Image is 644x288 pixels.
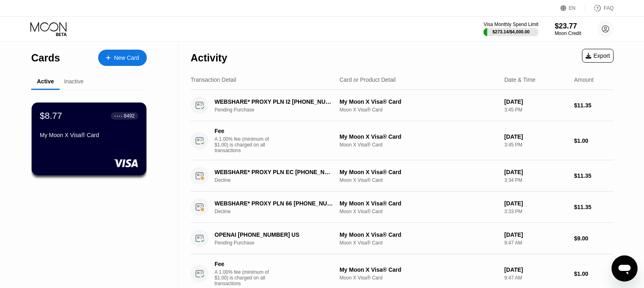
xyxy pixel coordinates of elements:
div: ● ● ● ● [114,115,122,117]
div: Active [37,78,54,85]
div: WEBSHARE* PROXY PLN 66 [PHONE_NUMBER] US [215,200,334,207]
div: $8.77 [40,111,62,121]
div: $273.14 / $4,000.00 [492,29,530,34]
div: My Moon X Visa® Card [339,98,498,105]
div: $23.77Moon Credit [555,22,581,36]
div: Decline [215,209,343,214]
div: OPENAI [PHONE_NUMBER] USPending PurchaseMy Moon X Visa® CardMoon X Visa® Card[DATE]9:47 AM$9.00 [191,223,614,254]
div: A 1.00% fee (minimum of $1.00) is charged on all transactions [215,136,275,153]
div: WEBSHARE* PROXY PLN EC [PHONE_NUMBER] USDeclineMy Moon X Visa® CardMoon X Visa® Card[DATE]3:34 PM... [191,160,614,192]
div: Fee [215,261,271,267]
div: Moon X Visa® Card [339,177,498,183]
div: Visa Monthly Spend Limit [483,22,538,27]
div: FAQ [604,5,614,11]
div: New Card [98,50,147,66]
div: Visa Monthly Spend Limit$273.14/$4,000.00 [483,22,538,36]
div: WEBSHARE* PROXY PLN I2 [PHONE_NUMBER] USPending PurchaseMy Moon X Visa® CardMoon X Visa® Card[DAT... [191,90,614,121]
div: Moon Credit [555,31,581,36]
div: $1.00 [574,137,614,144]
div: My Moon X Visa® Card [339,200,498,207]
div: [DATE] [504,200,567,207]
div: Transaction Detail [191,76,236,83]
div: Inactive [64,78,84,85]
div: Export [582,49,614,63]
div: Date & Time [504,76,535,83]
div: A 1.00% fee (minimum of $1.00) is charged on all transactions [215,269,275,286]
div: $11.35 [574,204,614,210]
div: $11.35 [574,172,614,179]
div: Card or Product Detail [339,76,396,83]
div: [DATE] [504,133,567,140]
div: 3:45 PM [504,142,567,148]
div: EN [569,5,576,11]
div: Export [586,52,610,59]
div: My Moon X Visa® Card [339,169,498,175]
div: My Moon X Visa® Card [40,132,138,138]
div: $23.77 [555,22,581,31]
div: WEBSHARE* PROXY PLN 66 [PHONE_NUMBER] USDeclineMy Moon X Visa® CardMoon X Visa® Card[DATE]3:33 PM... [191,192,614,223]
div: Activity [191,52,227,64]
div: Decline [215,177,343,183]
div: 3:45 PM [504,107,567,113]
div: Fee [215,128,271,134]
div: EN [560,4,585,12]
div: OPENAI [PHONE_NUMBER] US [215,231,334,238]
div: Moon X Visa® Card [339,107,498,113]
div: Moon X Visa® Card [339,209,498,214]
div: Cards [31,52,60,64]
div: My Moon X Visa® Card [339,266,498,273]
div: $9.00 [574,235,614,242]
div: WEBSHARE* PROXY PLN I2 [PHONE_NUMBER] US [215,98,334,105]
div: Amount [574,76,593,83]
div: Moon X Visa® Card [339,275,498,281]
div: 3:34 PM [504,177,567,183]
div: Pending Purchase [215,240,343,246]
div: My Moon X Visa® Card [339,133,498,140]
div: 8492 [124,113,135,119]
div: [DATE] [504,169,567,175]
iframe: Button to launch messaging window [612,255,638,281]
div: Moon X Visa® Card [339,240,498,246]
div: Pending Purchase [215,107,343,113]
div: $11.35 [574,102,614,109]
div: WEBSHARE* PROXY PLN EC [PHONE_NUMBER] US [215,169,334,175]
div: 9:47 AM [504,240,567,246]
div: 9:47 AM [504,275,567,281]
div: 3:33 PM [504,209,567,214]
div: My Moon X Visa® Card [339,231,498,238]
div: FAQ [585,4,614,12]
div: FeeA 1.00% fee (minimum of $1.00) is charged on all transactionsMy Moon X Visa® CardMoon X Visa® ... [191,121,614,160]
div: Moon X Visa® Card [339,142,498,148]
div: $1.00 [574,271,614,277]
div: [DATE] [504,266,567,273]
div: $8.77● ● ● ●8492My Moon X Visa® Card [32,103,146,175]
div: New Card [114,55,139,61]
div: [DATE] [504,98,567,105]
div: [DATE] [504,231,567,238]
